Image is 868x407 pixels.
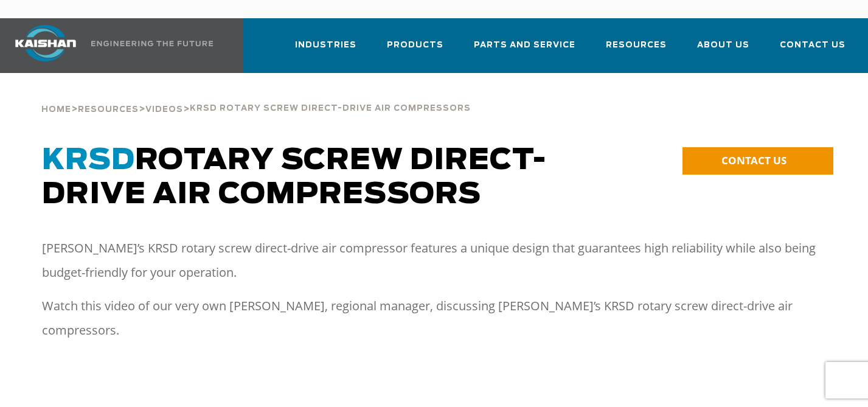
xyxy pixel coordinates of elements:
[474,38,575,52] span: Parts and Service
[682,147,833,175] a: CONTACT US
[697,29,749,71] a: About Us
[295,38,356,52] span: Industries
[145,106,183,114] span: Videos
[91,41,213,46] img: Engineering the future
[780,29,845,71] a: Contact Us
[606,38,667,52] span: Resources
[78,103,139,114] a: Resources
[387,38,443,52] span: Products
[42,236,826,285] p: [PERSON_NAME]’s KRSD rotary screw direct-drive air compressor features a unique design that guara...
[42,146,546,209] span: Rotary Screw Direct-Drive Air Compressors
[42,146,135,175] span: KRSD
[295,29,356,71] a: Industries
[721,153,786,167] span: CONTACT US
[606,29,667,71] a: Resources
[697,38,749,52] span: About Us
[41,103,71,114] a: Home
[78,106,139,114] span: Resources
[474,29,575,71] a: Parts and Service
[387,29,443,71] a: Products
[190,105,471,113] span: KRSD Rotary Screw Direct-Drive Air Compressors
[780,38,845,52] span: Contact Us
[145,103,183,114] a: Videos
[41,106,71,114] span: Home
[42,294,826,343] p: Watch this video of our very own [PERSON_NAME], regional manager, discussing [PERSON_NAME]’s KRSD...
[41,73,471,119] div: > > >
